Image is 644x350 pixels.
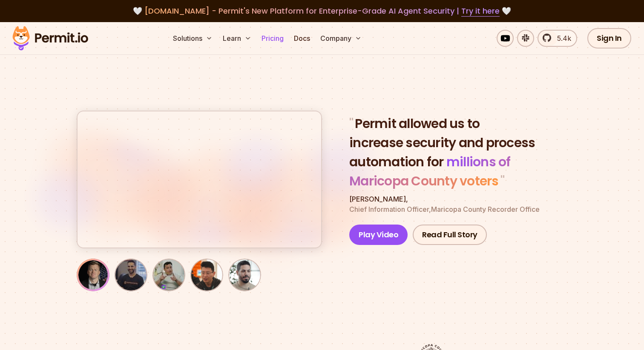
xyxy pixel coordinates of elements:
button: Company [317,30,365,47]
button: Play Video [349,225,408,245]
a: Try it here [461,6,500,17]
a: Pricing [258,30,287,47]
span: millions of Maricopa County voters [349,153,511,190]
span: 5.4k [552,33,571,43]
span: " [349,114,355,133]
a: Sign In [587,28,631,48]
span: [DOMAIN_NAME] - Permit's New Platform for Enterprise-Grade AI Agent Security | [144,6,500,16]
button: Solutions [170,30,216,47]
span: Permit allowed us to increase security and process automation for [349,114,535,171]
span: Chief Information Officer , Maricopa County Recorder Office [349,205,540,213]
a: Read Full Story [413,225,487,245]
span: [PERSON_NAME] , [349,195,408,203]
img: Nate Young [78,260,108,290]
div: 🤍 🤍 [20,5,624,17]
span: " [499,172,504,190]
img: Permit logo [9,24,92,53]
button: Learn [219,30,255,47]
a: Docs [290,30,313,47]
a: 5.4k [538,30,577,47]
